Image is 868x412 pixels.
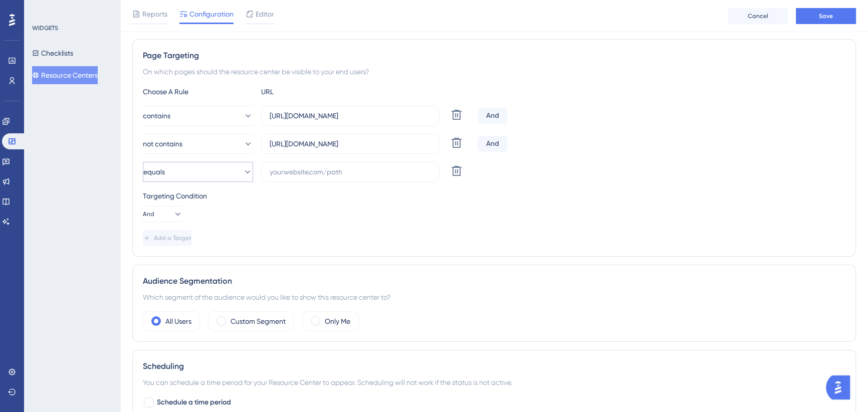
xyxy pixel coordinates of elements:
[143,66,845,78] div: On which pages should the resource center be visible to your end users?
[143,190,845,202] div: Targeting Condition
[143,360,845,372] div: Scheduling
[819,12,833,20] span: Save
[143,291,845,303] div: Which segment of the audience would you like to show this resource center to?
[270,110,431,121] input: yourwebsite.com/path
[143,50,845,62] div: Page Targeting
[270,166,431,177] input: yourwebsite.com/path
[261,86,371,98] div: URL
[270,138,431,149] input: yourwebsite.com/path
[256,8,274,20] span: Editor
[143,376,845,388] div: You can schedule a time period for your Resource Center to appear. Scheduling will not work if th...
[32,66,98,84] button: Resource Centers
[143,138,182,150] span: not contains
[32,24,58,32] div: WIDGETS
[728,8,788,24] button: Cancel
[826,372,856,402] iframe: UserGuiding AI Assistant Launcher
[32,44,73,62] button: Checklists
[154,234,191,242] span: Add a Target
[143,86,253,98] div: Choose A Rule
[143,166,165,178] span: equals
[157,396,231,408] span: Schedule a time period
[478,136,508,152] div: And
[143,134,253,154] button: not contains
[143,230,191,246] button: Add a Target
[189,8,234,20] span: Configuration
[143,206,183,222] button: And
[143,275,845,287] div: Audience Segmentation
[142,8,167,20] span: Reports
[796,8,856,24] button: Save
[143,106,253,126] button: contains
[748,12,768,20] span: Cancel
[325,315,350,327] label: Only Me
[143,110,170,122] span: contains
[231,315,286,327] label: Custom Segment
[478,108,508,124] div: And
[143,162,253,182] button: equals
[165,315,191,327] label: All Users
[143,210,154,218] span: And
